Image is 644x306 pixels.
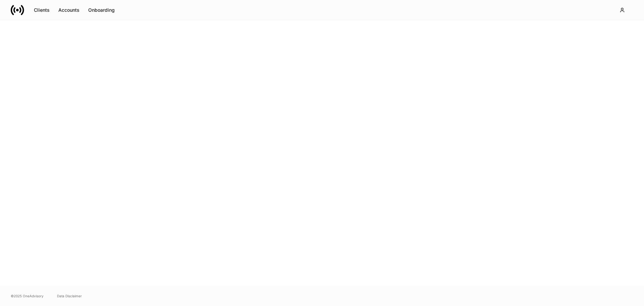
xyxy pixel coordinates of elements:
button: Accounts [54,5,84,15]
a: Data Disclaimer [57,293,82,299]
div: Clients [34,8,50,12]
button: Onboarding [84,5,119,15]
span: © 2025 OneAdvisory [11,293,44,299]
button: Clients [30,5,54,15]
div: Onboarding [88,8,115,12]
div: Accounts [58,8,79,12]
